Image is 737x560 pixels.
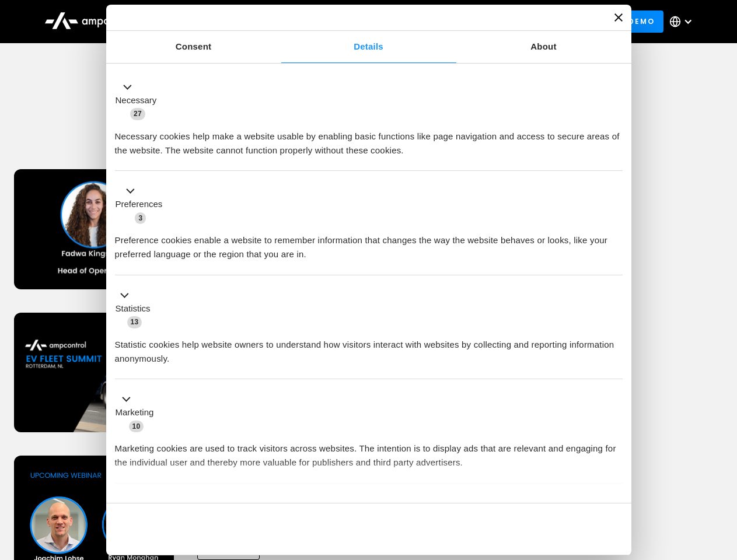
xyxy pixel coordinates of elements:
div: Marketing cookies are used to track visitors across websites. The intention is to display ads tha... [115,433,623,470]
a: Details [281,31,456,63]
label: Preferences [116,198,163,211]
div: Necessary cookies help make a website usable by enabling basic functions like page navigation and... [115,121,623,157]
a: About [456,31,631,63]
span: 27 [130,108,145,120]
label: Statistics [116,302,151,316]
span: 10 [129,421,144,432]
button: Statistics (13) [115,288,158,329]
button: Marketing (10) [115,393,161,433]
span: 3 [135,212,146,224]
a: Consent [106,31,281,63]
button: Close banner [614,13,623,22]
div: Statistic cookies help website owners to understand how visitors interact with websites by collec... [115,329,623,366]
button: Unclassified (2) [115,496,211,511]
div: Preference cookies enable a website to remember information that changes the way the website beha... [115,225,623,261]
span: 2 [193,498,204,510]
button: Okay [455,512,622,546]
button: Preferences (3) [115,184,170,225]
span: 13 [127,316,142,328]
label: Necessary [116,94,157,107]
h1: Upcoming Webinars [14,118,724,146]
button: Necessary (27) [115,80,164,121]
label: Marketing [116,406,154,419]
